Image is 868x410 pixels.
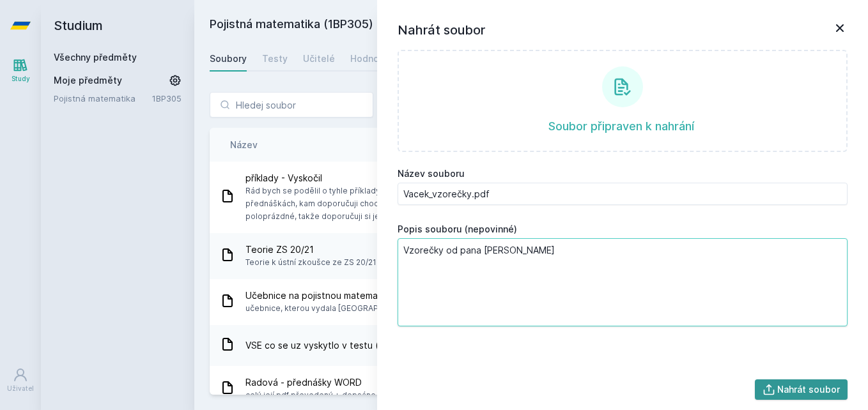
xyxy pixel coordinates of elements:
label: Název souboru [398,167,848,180]
span: VSE co se uz vyskytlo v testu (priklady, odvozeni, priklady) [245,339,499,352]
span: Rád bych se podělil o tyhle příklady, které M. Vyskočil dává do PT a ZT a které probírá a počítá ... [245,185,646,223]
a: 1BP305 [152,93,182,103]
div: Hodnocení [350,52,398,65]
a: Uživatel [3,361,38,400]
span: učebnice, kterou vydala [GEOGRAPHIC_DATA] [245,302,417,315]
a: Testy [262,46,288,72]
a: Soubory [210,46,247,72]
div: Soubory [210,52,247,65]
a: Všechny předměty [54,52,137,63]
div: Study [12,74,30,84]
a: Study [3,51,38,90]
div: Testy [262,52,288,65]
div: Učitelé [303,52,335,65]
h2: Pojistná matematika (1BP305) [210,15,706,36]
a: Pojistná matematika [54,92,152,105]
input: Hledej soubor [210,92,373,118]
span: Teorie k ústní zkoušce ze ZS 20/21 [245,256,376,269]
span: Učebnice na pojistnou matematiku [245,289,417,302]
span: celý její pdf převedený + dopsáno to, co zatím probrala [245,389,456,402]
span: Moje předměty [54,74,122,87]
button: Název [230,138,258,151]
div: Uživatel [7,384,34,393]
span: příklady - Vyskočil [245,172,646,185]
button: Nahrát soubor [755,379,848,400]
label: Popis souboru (nepovinné) [398,223,848,236]
span: Teorie ZS 20/21 [245,243,376,256]
a: Hodnocení [350,46,398,72]
a: Učitelé [303,46,335,72]
span: Radová - přednášky WORD [245,376,456,389]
